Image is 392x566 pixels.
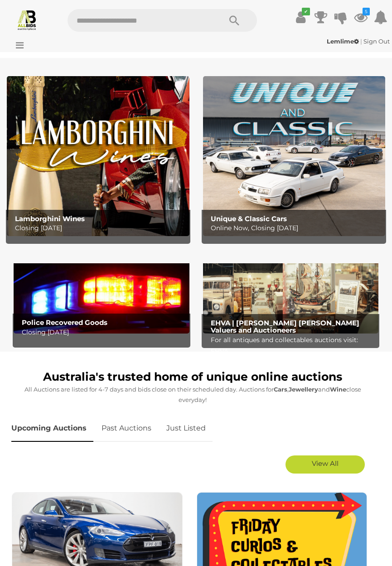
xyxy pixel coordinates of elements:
a: Past Auctions [95,415,158,442]
strong: Lemlime [327,38,359,45]
a: Just Listed [160,415,213,442]
p: For all antiques and collectables auctions visit: EHVA [211,334,375,357]
b: Unique & Classic Cars [211,214,287,223]
i: ✔ [302,8,310,15]
p: Online Now, Closing [DATE] [211,223,382,234]
a: 5 [354,9,368,25]
a: Upcoming Auctions [11,415,93,442]
img: Police Recovered Goods [14,254,189,334]
img: Lamborghini Wines [7,76,189,236]
i: 5 [363,8,370,15]
p: All Auctions are listed for 4-7 days and bids close on their scheduled day. Auctions for , and cl... [11,384,374,406]
b: Lamborghini Wines [15,214,85,223]
a: Sign Out [363,38,390,45]
p: Closing [DATE] [15,223,186,234]
button: Search [212,9,257,32]
p: Closing [DATE] [22,327,186,338]
a: Police Recovered Goods Police Recovered Goods Closing [DATE] [14,254,189,334]
a: ✔ [294,9,308,25]
img: EHVA | Evans Hastings Valuers and Auctioneers [203,254,379,334]
img: Unique & Classic Cars [203,76,386,236]
img: Allbids.com.au [16,9,38,30]
a: EHVA | Evans Hastings Valuers and Auctioneers EHVA | [PERSON_NAME] [PERSON_NAME] Valuers and Auct... [203,254,379,334]
strong: Cars [274,386,287,393]
strong: Jewellery [289,386,318,393]
a: View All [286,455,365,474]
span: | [360,38,362,45]
span: View All [312,459,339,468]
a: Lemlime [327,38,360,45]
b: EHVA | [PERSON_NAME] [PERSON_NAME] Valuers and Auctioneers [211,319,359,335]
a: Unique & Classic Cars Unique & Classic Cars Online Now, Closing [DATE] [203,76,386,236]
h1: Australia's trusted home of unique online auctions [11,371,374,383]
b: Police Recovered Goods [22,318,107,327]
strong: Wine [330,386,346,393]
a: Lamborghini Wines Lamborghini Wines Closing [DATE] [7,76,189,236]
